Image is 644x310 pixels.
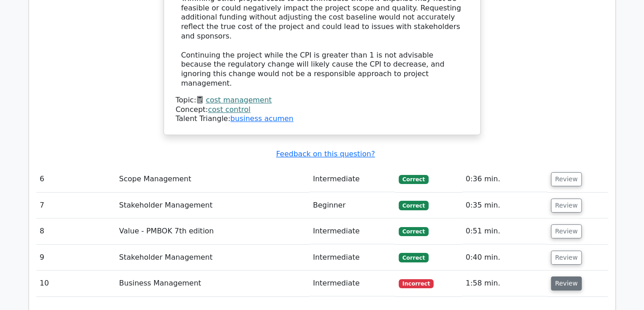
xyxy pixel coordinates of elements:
[462,218,547,244] td: 0:51 min.
[551,251,582,265] button: Review
[399,253,428,262] span: Correct
[176,105,469,115] div: Concept:
[551,199,582,213] button: Review
[399,227,428,236] span: Correct
[551,172,582,186] button: Review
[116,271,310,296] td: Business Management
[551,224,582,238] button: Review
[116,166,310,192] td: Scope Management
[36,218,116,244] td: 8
[551,276,582,291] button: Review
[399,175,428,184] span: Correct
[176,96,469,124] div: Talent Triangle:
[206,96,271,104] a: cost management
[462,193,547,218] td: 0:35 min.
[36,166,116,192] td: 6
[462,166,547,192] td: 0:36 min.
[208,105,251,114] a: cost control
[310,166,396,192] td: Intermediate
[310,245,396,271] td: Intermediate
[36,271,116,296] td: 10
[116,245,310,271] td: Stakeholder Management
[116,218,310,244] td: Value - PMBOK 7th edition
[310,271,396,296] td: Intermediate
[462,245,547,271] td: 0:40 min.
[116,193,310,218] td: Stakeholder Management
[276,150,375,158] a: Feedback on this question?
[230,114,293,123] a: business acumen
[399,279,434,288] span: Incorrect
[310,218,396,244] td: Intermediate
[176,96,469,105] div: Topic:
[310,193,396,218] td: Beginner
[399,201,428,210] span: Correct
[462,271,547,296] td: 1:58 min.
[36,193,116,218] td: 7
[36,245,116,271] td: 9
